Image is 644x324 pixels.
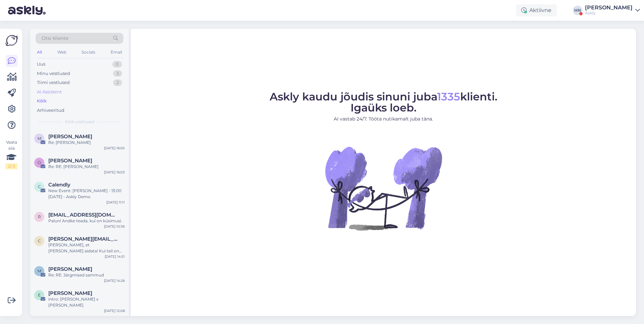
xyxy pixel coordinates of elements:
[38,160,41,165] span: O
[37,79,70,86] div: Tiimi vestlused
[48,158,92,164] span: Olari Soomets
[48,272,125,278] div: Re: RE: Järgmised sammud
[48,236,118,242] span: carol.lauraa@gmail.com
[104,146,125,151] div: [DATE] 16:05
[104,224,125,229] div: [DATE] 10:36
[48,188,125,200] div: New Event: [PERSON_NAME] - 13:00 [DATE] - Askly Demo
[104,170,125,175] div: [DATE] 16:03
[5,139,17,169] div: Vaata siia
[104,278,125,283] div: [DATE] 14:26
[48,266,92,272] span: Martin Möls
[38,293,41,298] span: E
[113,70,122,77] div: 3
[48,164,125,170] div: Re: RE: [PERSON_NAME]
[80,48,97,57] div: Socials
[585,10,633,16] div: Askly
[48,182,70,188] span: Calendly
[37,98,47,104] div: Kõik
[270,115,497,123] p: AI vastab 24/7. Tööta nutikamalt juba täna.
[56,48,68,57] div: Web
[48,242,125,254] div: [PERSON_NAME], et [PERSON_NAME] aidata! Kui teil on veel küsimusi, andke julgelt teada.
[437,90,460,103] span: 1335
[38,214,41,219] span: r
[37,107,64,114] div: Arhiveeritud
[38,268,41,273] span: M
[37,70,70,77] div: Minu vestlused
[38,136,41,141] span: m
[48,290,92,296] span: Elena Lehmann
[106,200,125,205] div: [DATE] 11:11
[38,184,41,189] span: C
[48,296,125,308] div: intro: [PERSON_NAME] x [PERSON_NAME]
[270,90,497,114] span: Askly kaudu jõudis sinuni juba klienti. Igaüks loeb.
[5,163,17,169] div: 2 / 3
[109,48,123,57] div: Email
[42,35,68,42] span: Otsi kliente
[38,238,41,243] span: c
[585,5,640,16] a: [PERSON_NAME]Askly
[48,134,92,140] span: martin soorand
[48,212,118,218] span: reijo.vosu@stokker.com
[65,119,94,125] span: Kõik vestlused
[113,79,122,86] div: 2
[37,61,45,68] div: Uus
[36,48,43,57] div: All
[48,140,125,146] div: Re: [PERSON_NAME]
[516,4,557,16] div: Aktiivne
[37,89,62,95] div: AI Assistent
[323,128,444,248] img: No Chat active
[48,218,125,224] div: Palun! Andke teada, kui on küsimusi.
[585,5,633,10] div: [PERSON_NAME]
[573,6,582,15] div: HN
[105,254,125,259] div: [DATE] 14:51
[104,308,125,313] div: [DATE] 12:08
[112,61,122,68] div: 0
[5,34,18,47] img: Askly Logo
